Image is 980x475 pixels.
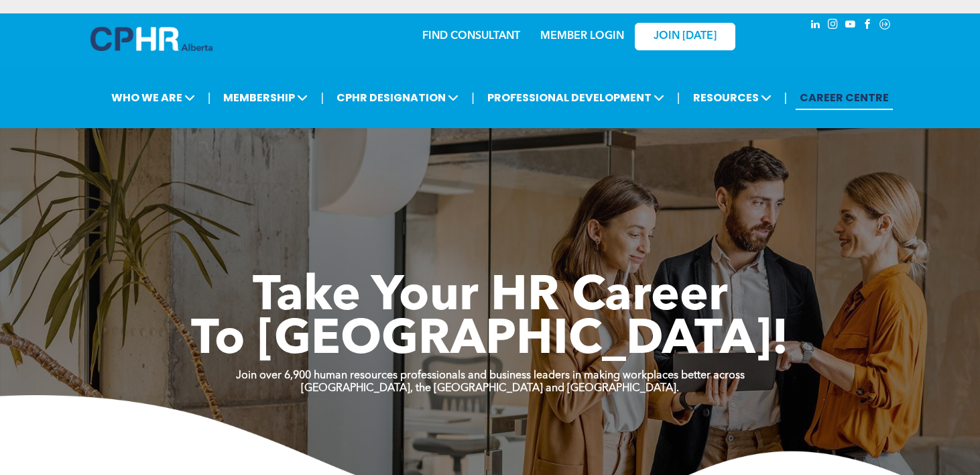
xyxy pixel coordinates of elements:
[540,31,624,42] a: MEMBER LOGIN
[332,85,463,110] span: CPHR DESIGNATION
[677,84,680,111] li: |
[471,84,475,111] li: |
[301,383,679,394] strong: [GEOGRAPHIC_DATA], the [GEOGRAPHIC_DATA] and [GEOGRAPHIC_DATA].
[808,17,822,35] a: linkedin
[877,17,892,35] a: Social network
[483,85,668,110] span: PROFESSIONAL DEVELOPMENT
[208,84,211,111] li: |
[219,85,312,110] span: MEMBERSHIP
[784,84,788,111] li: |
[90,27,212,51] img: A blue and white logo for cp alberta
[796,85,893,110] a: CAREER CENTRE
[689,85,776,110] span: RESOURCES
[236,370,745,381] strong: Join over 6,900 human resources professionals and business leaders in making workplaces better ac...
[320,84,324,111] li: |
[107,85,199,110] span: WHO WE ARE
[635,23,735,50] a: JOIN [DATE]
[825,17,840,35] a: instagram
[654,30,717,43] span: JOIN [DATE]
[860,17,875,35] a: facebook
[253,273,728,321] span: Take Your HR Career
[191,317,789,365] span: To [GEOGRAPHIC_DATA]!
[843,17,857,35] a: youtube
[422,31,520,42] a: FIND CONSULTANT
